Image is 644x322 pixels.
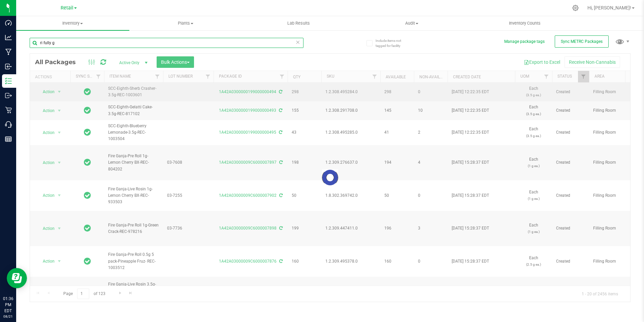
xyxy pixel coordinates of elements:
span: Lab Results [278,20,319,26]
span: Hi, [PERSON_NAME]! [587,5,631,10]
p: 01:36 PM EDT [3,296,13,314]
div: Manage settings [571,5,580,11]
a: Inventory Counts [468,16,581,30]
button: Sync METRC Packages [555,35,609,48]
inline-svg: Inbound [5,63,12,70]
span: Audit [356,20,468,26]
span: Retail [61,5,73,11]
span: Sync METRC Packages [561,39,603,44]
span: Plants [130,20,242,26]
input: Search Package ID, Item Name, SKU, Lot or Part Number... [30,38,303,48]
span: Clear [296,38,300,47]
button: Manage package tags [504,39,545,45]
inline-svg: Call Center [5,121,12,128]
span: Include items not tagged for facility [376,38,409,48]
inline-svg: Analytics [5,34,12,41]
inline-svg: Dashboard [5,20,12,26]
span: Inventory [16,20,129,26]
inline-svg: Manufacturing [5,49,12,55]
inline-svg: Retail [5,107,12,113]
a: Lab Results [242,16,355,30]
inline-svg: Reports [5,136,12,142]
a: Inventory [16,16,129,30]
inline-svg: Inventory [5,78,12,84]
span: Inventory Counts [500,20,550,26]
a: Plants [129,16,243,30]
p: 08/21 [3,314,13,319]
a: Audit [355,16,469,30]
iframe: Resource center [7,268,27,288]
inline-svg: Outbound [5,92,12,99]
